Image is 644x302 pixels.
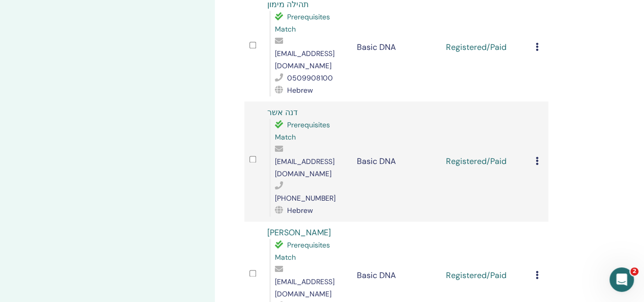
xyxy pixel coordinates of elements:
iframe: Intercom live chat [609,267,634,292]
span: Prerequisites Match [275,240,330,262]
span: [EMAIL_ADDRESS][DOMAIN_NAME] [275,49,334,70]
span: [EMAIL_ADDRESS][DOMAIN_NAME] [275,157,334,178]
span: 2 [630,267,638,276]
a: [PERSON_NAME] [267,227,331,238]
span: [PHONE_NUMBER] [275,194,335,203]
span: Prerequisites Match [275,12,330,34]
span: 0509908100 [287,73,333,83]
a: דנה אשר [267,107,298,118]
span: [EMAIL_ADDRESS][DOMAIN_NAME] [275,277,334,298]
span: Prerequisites Match [275,120,330,142]
span: Hebrew [287,86,313,95]
td: Basic DNA [351,101,441,222]
span: Hebrew [287,206,313,215]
